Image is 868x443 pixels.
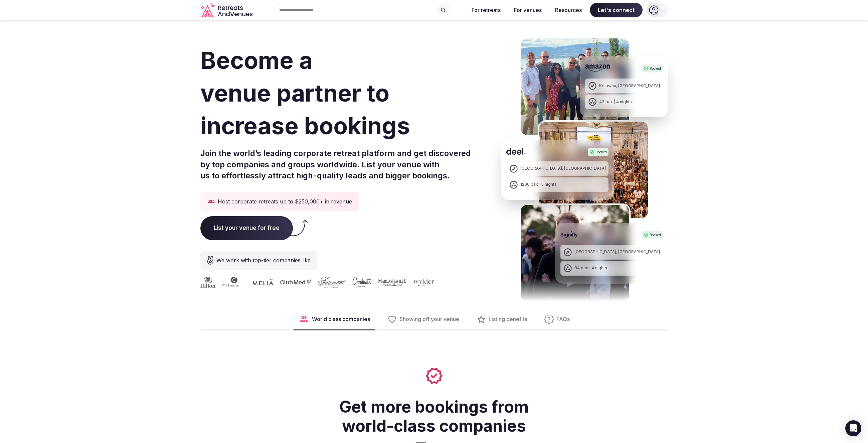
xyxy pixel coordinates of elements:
[489,315,527,323] span: Listing benefits
[200,225,293,231] a: List your venue for free
[200,44,471,142] h1: Become a venue partner to increase bookings
[539,309,575,329] button: FAQs
[200,3,254,18] a: Visit the homepage
[382,309,465,329] button: Showing off your venue
[399,315,459,323] span: Showing off your venue
[588,148,609,156] div: Booked
[574,249,660,255] div: [GEOGRAPHIC_DATA], [GEOGRAPHIC_DATA]
[538,120,649,219] img: Deel Spain Retreat
[471,309,532,329] button: Listing benefits
[550,3,587,17] button: Resources
[845,420,861,436] div: Open Intercom Messenger
[509,3,547,17] button: For venues
[590,3,643,17] span: Let's connect
[556,315,570,323] span: FAQs
[200,216,293,240] span: List your venue for free
[519,37,631,136] img: Amazon Kelowna Retreat
[312,315,370,323] span: World class companies
[574,265,607,271] div: 84 pax | 4 nights
[200,251,317,270] div: We work with top-tier companies like
[466,3,506,17] button: For retreats
[285,397,584,436] h2: Get more bookings from world-class companies
[200,3,254,18] svg: Retreats and Venues company logo
[293,309,375,329] button: World class companies
[200,192,359,211] div: Host corporate retreats up to $250,000+ in revenue
[599,99,632,105] div: 43 pax | 4 nights
[642,64,663,72] div: Booked
[599,83,660,89] div: Kelowna, [GEOGRAPHIC_DATA]
[200,148,471,181] p: Join the world’s leading corporate retreat platform and get discovered by top companies and group...
[519,203,631,303] img: Signifly Portugal Retreat
[520,182,557,187] div: 1200 pax | 5 nights
[642,231,663,239] div: Booked
[520,166,606,171] div: [GEOGRAPHIC_DATA], [GEOGRAPHIC_DATA]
